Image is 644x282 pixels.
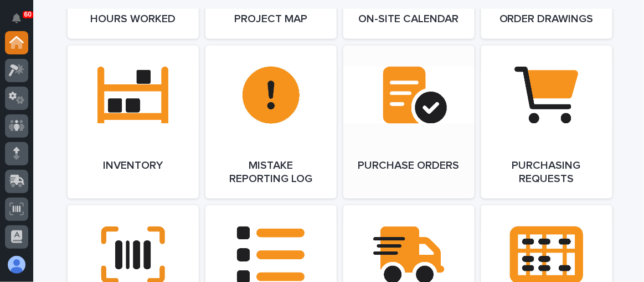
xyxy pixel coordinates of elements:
[5,253,28,276] button: users-avatar
[481,46,612,199] a: Purchasing Requests
[205,46,337,199] a: Mistake Reporting Log
[14,13,28,31] div: Notifications60
[343,46,475,199] a: Purchase Orders
[5,7,28,30] button: Notifications
[68,46,199,199] a: Inventory
[24,11,32,18] p: 60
